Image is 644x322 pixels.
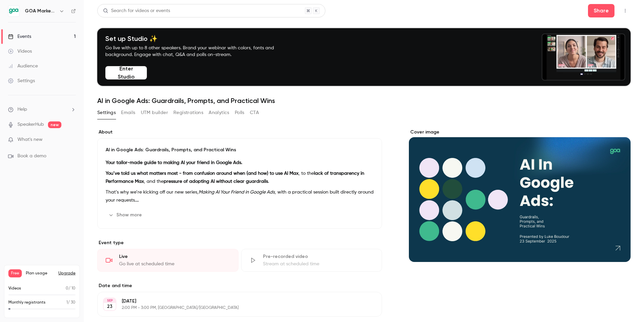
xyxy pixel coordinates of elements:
div: Pre-recorded video [263,253,374,260]
label: Date and time [97,282,382,289]
p: / 30 [66,300,75,306]
button: Share [588,4,614,17]
div: Live [119,253,230,260]
strong: Your tailor-made guide to making AI your friend in Google Ads. [106,160,242,165]
button: Enter Studio [105,66,147,79]
button: Emails [121,107,135,118]
button: Registrations [173,107,203,118]
span: new [48,121,61,128]
p: Go live with up to 8 other speakers. Brand your webinar with colors, fonts and background. Engage... [105,45,290,58]
p: 23 [107,303,112,310]
h1: AI in Google Ads: Guardrails, Prompts, and Practical Wins [97,97,631,105]
em: Making AI Your Friend in Google Ads [199,190,275,195]
span: What's new [17,136,43,143]
label: Cover image [409,129,631,136]
button: Analytics [209,107,229,118]
p: 2:00 PM - 3:00 PM, [GEOGRAPHIC_DATA]/[GEOGRAPHIC_DATA] [122,305,346,311]
div: Settings [8,77,35,84]
span: Help [17,106,27,113]
label: About [97,129,382,136]
button: Show more [106,210,146,220]
button: Polls [235,107,245,118]
p: Event type [97,239,382,246]
strong: pressure of adopting AI without clear guardrails [164,179,268,184]
div: Videos [8,48,32,55]
iframe: Noticeable Trigger [68,137,76,143]
section: Cover image [409,129,631,262]
div: Events [8,33,31,40]
li: help-dropdown-opener [8,106,76,113]
button: Upgrade [58,271,75,276]
h6: GOA Marketing [25,8,56,14]
div: Search for videos or events [103,7,170,14]
div: Go live at scheduled time [119,261,230,267]
button: UTM builder [141,107,168,118]
div: Stream at scheduled time [263,261,374,267]
div: LiveGo live at scheduled time [97,249,238,272]
span: Book a demo [17,153,46,160]
h4: Set up Studio ✨ [105,35,290,43]
p: AI in Google Ads: Guardrails, Prompts, and Practical Wins [106,147,374,153]
button: CTA [250,107,259,118]
span: Free [8,269,22,277]
img: GOA Marketing [8,6,19,16]
span: Plan usage [26,271,54,276]
p: , to the , and the . [106,169,374,185]
p: [DATE] [122,298,346,305]
p: Monthly registrants [8,300,46,306]
span: 1 [66,301,68,305]
button: Settings [97,107,116,118]
div: Audience [8,63,38,69]
strong: You’ve told us what matters most - from confusion around when (and how) to use AI Max [106,171,299,176]
a: SpeakerHub [17,121,44,128]
p: Videos [8,285,21,291]
span: 0 [66,286,68,290]
p: That’s why we’re kicking off our new series, , with a practical session built directly around you... [106,188,374,204]
p: / 10 [66,285,75,291]
div: SEP [104,298,116,303]
div: Pre-recorded videoStream at scheduled time [241,249,382,272]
